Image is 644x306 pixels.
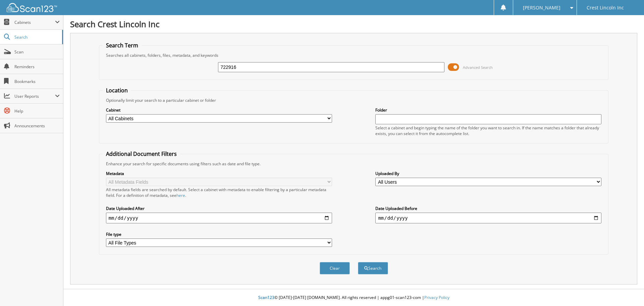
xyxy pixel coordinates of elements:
label: Date Uploaded After [106,206,332,211]
div: Searches all cabinets, folders, files, metadata, and keywords [103,52,605,58]
input: start [106,213,332,223]
span: Bookmarks [14,79,60,84]
input: end [375,213,601,223]
label: Cabinet [106,107,332,113]
div: © [DATE]-[DATE] [DOMAIN_NAME]. All rights reserved | appg01-scan123-com | [63,290,644,306]
div: Select a cabinet and begin typing the name of the folder you want to search in. If the name match... [375,125,601,136]
a: Privacy Policy [424,295,449,300]
span: Cabinets [14,19,55,25]
label: Uploaded By [375,171,601,176]
button: Clear [320,262,350,274]
legend: Location [103,87,131,94]
div: Enhance your search for specific documents using filters such as date and file type. [103,161,605,167]
span: Reminders [14,64,60,70]
span: Help [14,108,60,114]
legend: Additional Document Filters [103,150,180,158]
span: Advanced Search [463,65,493,70]
label: Metadata [106,171,332,176]
legend: Search Term [103,42,142,49]
label: File type [106,231,332,237]
div: All metadata fields are searched by default. Select a cabinet with metadata to enable filtering b... [106,187,332,198]
label: Folder [375,107,601,113]
span: Search [14,34,59,40]
a: here [176,192,185,198]
div: Optionally limit your search to a particular cabinet or folder [103,97,605,103]
h1: Search Crest Lincoln Inc [70,18,637,30]
span: Scan123 [258,295,274,300]
button: Search [358,262,388,274]
img: scan123-logo-white.svg [7,3,57,12]
span: Scan [14,49,60,55]
span: Crest Lincoln Inc [587,6,624,10]
span: User Reports [14,93,55,99]
label: Date Uploaded Before [375,206,601,211]
span: [PERSON_NAME] [523,6,560,10]
span: Announcements [14,123,60,129]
